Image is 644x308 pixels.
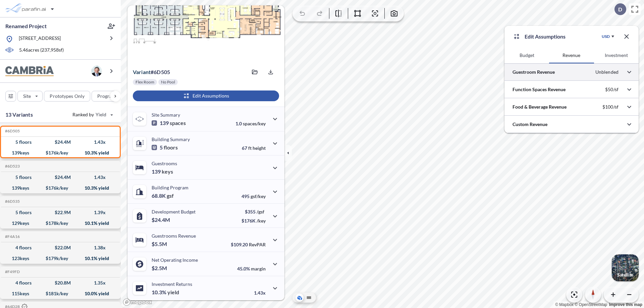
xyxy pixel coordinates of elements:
button: Site [17,91,43,102]
h5: Click to copy the code [4,234,20,239]
p: $50/sf [605,86,619,93]
p: 1.0 [235,121,266,126]
p: Program [97,93,116,100]
button: Switcher ImageSatellite [612,254,639,281]
p: Edit Assumptions [525,33,566,41]
p: $100/sf [602,104,619,110]
p: Guestrooms Revenue [152,233,196,239]
span: keys [162,168,173,175]
span: ft [248,145,252,151]
span: spaces [170,120,186,126]
p: 5 [152,144,178,151]
button: Investment [594,47,639,63]
p: Flex Room [136,79,154,85]
span: /gsf [257,209,264,214]
h5: Click to copy the code [4,269,20,274]
p: $109.20 [231,242,266,247]
p: 13 Variants [5,111,33,119]
span: floors [164,144,178,151]
p: [STREET_ADDRESS] [19,35,61,43]
p: 67 [242,145,266,151]
button: Aerial View [296,294,304,302]
p: Investment Returns [152,281,192,287]
p: Custom Revenue [513,121,547,128]
p: Function Spaces Revenue [513,86,566,93]
p: 1.43x [254,290,266,296]
span: Yield [96,111,107,118]
p: D [618,6,622,12]
p: Guestrooms [152,161,177,166]
a: Mapbox [555,302,574,307]
p: $24.4M [152,217,171,223]
p: # 6d505 [133,69,170,75]
a: Mapbox homepage [123,298,152,306]
span: gsf/key [251,193,266,199]
p: Prototypes Only [50,93,85,100]
p: Site [23,93,31,100]
span: /key [257,218,266,224]
p: No Pool [161,79,175,85]
img: user logo [91,66,102,76]
p: Food & Beverage Revenue [513,104,567,110]
span: RevPAR [249,242,266,247]
span: yield [167,289,179,296]
button: Edit Assumptions [133,90,279,101]
p: 45.0% [237,266,266,271]
p: $5.5M [152,241,168,247]
p: 10.3% [152,289,179,296]
p: 495 [241,193,266,199]
p: $176K [241,218,266,224]
img: BrandImage [5,66,54,76]
button: Ranked by Yield [67,109,117,120]
a: Improve this map [609,302,642,307]
img: Switcher Image [612,254,639,281]
h5: Click to copy the code [4,164,20,169]
p: Building Summary [152,136,190,142]
button: Budget [504,47,549,63]
span: margin [251,266,266,271]
span: height [253,145,266,151]
button: Site Plan [305,294,313,302]
button: Revenue [549,47,594,63]
p: 68.8K [152,192,174,199]
h5: Click to copy the code [4,199,20,204]
button: Prototypes Only [44,91,90,102]
p: 139 [152,168,173,175]
p: Building Program [152,185,189,190]
p: Site Summary [152,112,180,118]
h5: Click to copy the code [4,129,20,133]
p: Development Budget [152,209,196,214]
p: Net Operating Income [152,257,198,263]
button: Program [92,91,128,102]
span: gsf [167,192,174,199]
div: USD [602,34,610,39]
p: $355 [241,209,266,214]
p: Renamed Project [5,22,47,30]
span: spaces/key [243,121,266,126]
p: 5.46 acres ( 237,958 sf) [19,47,64,54]
a: OpenStreetMap [575,302,607,307]
span: Variant [133,69,151,75]
p: Satellite [617,272,633,278]
p: $2.5M [152,265,168,271]
p: 139 [152,120,186,126]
